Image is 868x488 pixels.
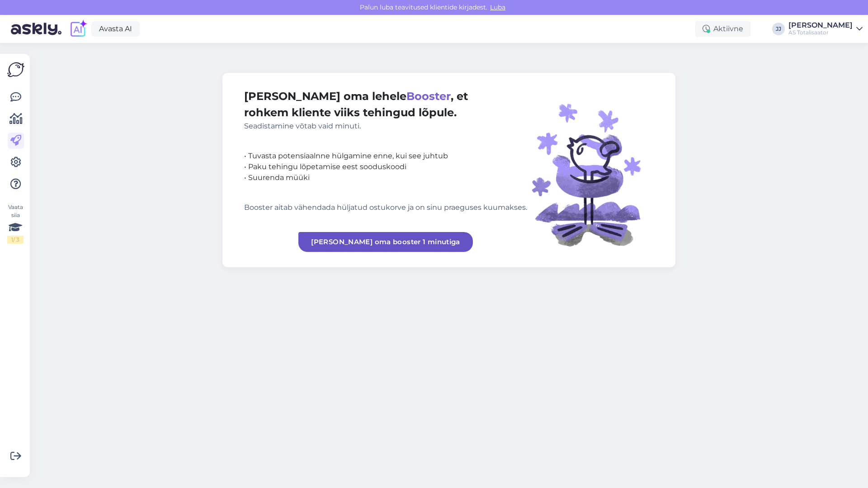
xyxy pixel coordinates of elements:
[406,90,451,103] span: Booster
[772,23,785,35] div: JJ
[788,29,853,36] div: AS Totalisaator
[244,202,527,213] div: Booster aitab vähendada hüljatud ostukorve ja on sinu praeguses kuumakses.
[7,236,24,244] div: 1 / 3
[695,21,750,37] div: Aktiivne
[91,21,140,37] a: Avasta AI
[527,88,654,252] img: illustration
[298,232,473,252] a: [PERSON_NAME] oma booster 1 minutiga
[788,22,863,36] a: [PERSON_NAME]AS Totalisaator
[487,3,508,11] span: Luba
[244,88,527,132] div: [PERSON_NAME] oma lehele , et rohkem kliente viiks tehingud lõpule.
[244,121,527,132] div: Seadistamine võtab vaid minuti.
[244,172,527,183] div: • Suurenda müüki
[788,22,853,29] div: [PERSON_NAME]
[7,61,24,78] img: Askly Logo
[244,151,527,161] div: • Tuvasta potensiaalnne hülgamine enne, kui see juhtub
[69,19,88,38] img: explore-ai
[7,203,24,244] div: Vaata siia
[244,161,527,172] div: • Paku tehingu lõpetamise eest sooduskoodi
